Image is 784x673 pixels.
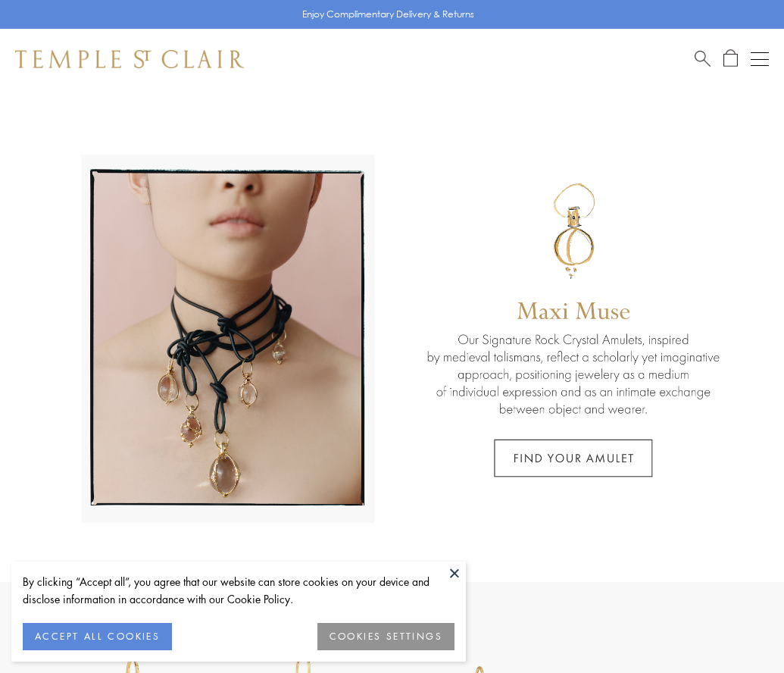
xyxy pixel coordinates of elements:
button: COOKIES SETTINGS [317,623,454,650]
a: Open Shopping Bag [723,49,738,68]
img: Temple St. Clair [15,50,244,68]
button: Open navigation [751,50,769,68]
p: Enjoy Complimentary Delivery & Returns [302,7,474,22]
button: ACCEPT ALL COOKIES [23,623,172,650]
a: Search [695,49,711,68]
div: By clicking “Accept all”, you agree that our website can store cookies on your device and disclos... [23,573,454,608]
